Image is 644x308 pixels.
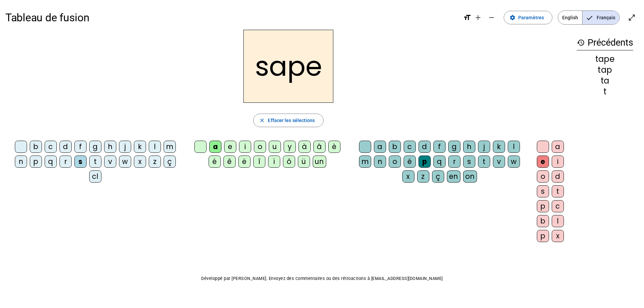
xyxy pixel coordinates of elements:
mat-icon: remove [487,14,496,22]
div: z [149,156,161,168]
div: ç [432,170,444,183]
div: x [134,156,146,168]
div: m [164,141,176,153]
div: en [447,170,460,183]
mat-icon: close [259,117,265,123]
div: u [269,141,281,153]
div: r [59,156,72,168]
div: s [463,156,475,168]
div: p [537,230,549,242]
div: f [433,141,446,153]
div: è [328,141,340,153]
div: p [419,156,431,168]
div: cl [89,170,101,183]
p: Développé par [PERSON_NAME]. Envoyez des commentaires ou des rétroactions à [EMAIL_ADDRESS][DOMAI... [5,275,639,283]
h2: sape [243,30,333,103]
button: Diminuer la taille de la police [485,11,498,24]
div: é [209,156,221,168]
div: x [402,170,414,183]
div: l [552,215,564,227]
div: d [59,141,72,153]
div: s [74,156,87,168]
div: à [299,141,311,153]
mat-icon: history [577,39,585,47]
div: y [284,141,296,153]
div: n [15,156,27,168]
div: k [493,141,505,153]
div: a [552,141,564,153]
div: c [404,141,416,153]
div: s [537,185,549,197]
div: m [359,156,371,168]
div: ta [577,77,633,85]
div: b [389,141,401,153]
div: ë [238,156,251,168]
div: k [134,141,146,153]
mat-icon: add [474,14,482,22]
div: j [478,141,490,153]
div: o [254,141,266,153]
div: t [89,156,101,168]
div: g [448,141,460,153]
mat-button-toggle-group: Language selection [558,10,620,25]
div: tap [577,66,633,74]
mat-icon: format_size [463,14,471,22]
div: un [313,156,326,168]
button: Entrer en plein écran [625,11,639,24]
div: a [374,141,386,153]
button: Effacer les sélections [253,114,323,127]
div: g [89,141,101,153]
div: é [404,156,416,168]
h1: Tableau de fusion [5,7,458,28]
div: c [552,200,564,212]
div: on [463,170,477,183]
button: Augmenter la taille de la police [471,11,485,24]
div: b [30,141,42,153]
div: w [508,156,520,168]
div: h [463,141,475,153]
div: t [577,88,633,96]
span: Français [582,11,619,24]
div: v [493,156,505,168]
div: l [149,141,161,153]
div: l [508,141,520,153]
div: t [552,185,564,197]
span: Effacer les sélections [268,116,315,124]
mat-icon: settings [509,15,516,21]
div: q [433,156,446,168]
div: â [313,141,326,153]
div: i [239,141,251,153]
div: t [478,156,490,168]
div: i [552,156,564,168]
div: d [419,141,431,153]
div: p [537,200,549,212]
div: e [224,141,236,153]
div: r [448,156,460,168]
div: ç [164,156,176,168]
div: v [104,156,116,168]
h3: Précédents [577,35,633,50]
div: d [552,170,564,183]
div: p [30,156,42,168]
div: j [119,141,131,153]
div: f [74,141,87,153]
div: e [537,156,549,168]
span: Paramètres [518,14,544,22]
div: q [45,156,57,168]
div: n [374,156,386,168]
div: o [389,156,401,168]
div: w [119,156,131,168]
button: Paramètres [504,11,552,24]
span: English [558,11,582,24]
div: c [45,141,57,153]
div: ï [268,156,280,168]
div: ü [298,156,310,168]
div: a [209,141,221,153]
div: î [253,156,265,168]
mat-icon: open_in_full [628,14,636,22]
div: b [537,215,549,227]
div: ô [283,156,295,168]
div: o [537,170,549,183]
div: x [552,230,564,242]
div: tape [577,55,633,63]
